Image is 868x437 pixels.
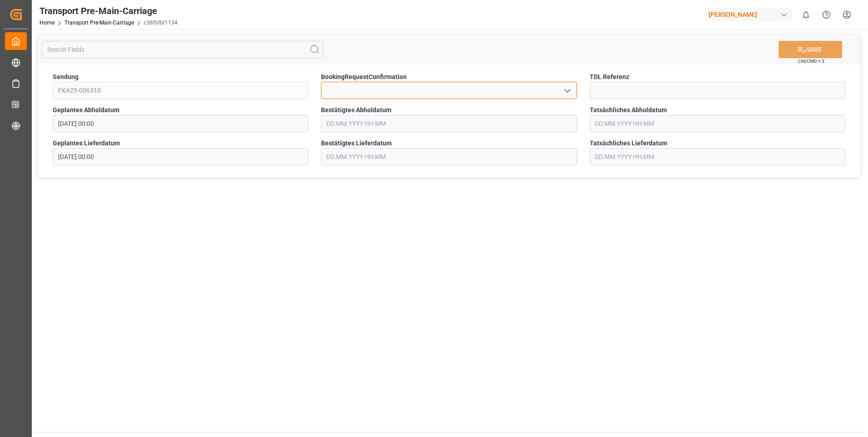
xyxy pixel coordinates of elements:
[42,41,323,58] input: Search Fields
[705,6,796,23] button: [PERSON_NAME]
[321,139,392,148] span: Bestätigtes Lieferdatum
[53,148,308,165] input: DD.MM.YYYY HH:MM
[816,5,837,25] button: Help Center
[39,20,54,26] a: Home
[798,58,824,65] span: Ctrl/CMD + S
[590,148,845,165] input: DD.MM.YYYY HH:MM
[53,139,120,148] span: Geplantes Lieferdatum
[705,8,792,21] div: [PERSON_NAME]
[321,105,391,115] span: Bestätigtes Abholdatum
[64,20,134,26] a: Transport Pre-Main-Carriage
[590,115,845,132] input: DD.MM.YYYY HH:MM
[321,148,577,165] input: DD.MM.YYYY HH:MM
[53,115,308,132] input: DD.MM.YYYY HH:MM
[590,105,667,115] span: Tatsächliches Abholdatum
[321,72,407,82] span: BookingRequestConfirmation
[39,4,178,18] div: Transport Pre-Main-Carriage
[560,84,573,98] button: open menu
[53,105,119,115] span: Geplantes Abholdatum
[779,41,842,58] button: SAVE
[53,72,79,82] span: Sendung
[796,5,816,25] button: show 0 new notifications
[590,139,667,148] span: Tatsächliches Lieferdatum
[590,72,629,82] span: TDL Referenz
[321,115,577,132] input: DD.MM.YYYY HH:MM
